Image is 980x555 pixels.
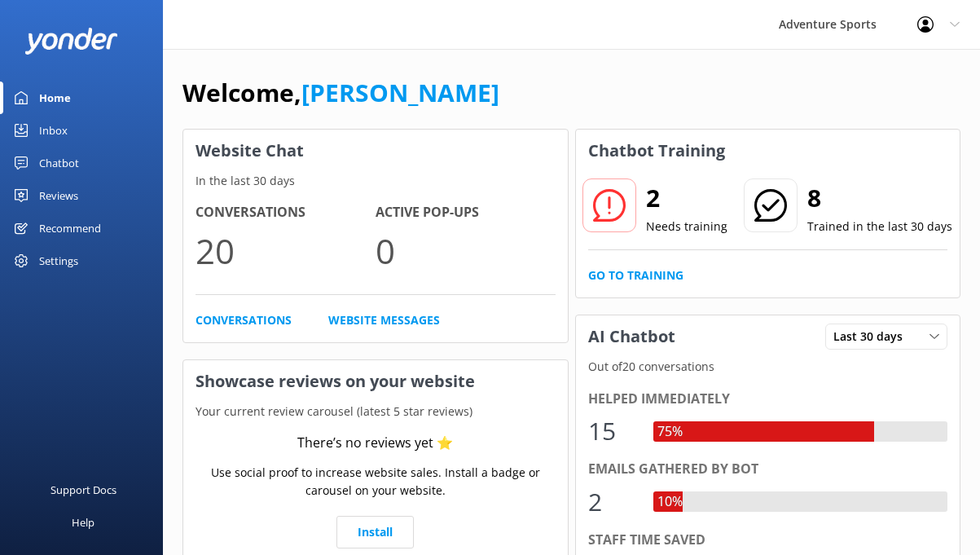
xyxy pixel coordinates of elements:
p: Use social proof to increase website sales. Install a badge or carousel on your website. [196,464,556,500]
p: 0 [376,223,556,278]
h4: Conversations [196,202,376,223]
div: Recommend [39,212,101,244]
div: Emails gathered by bot [588,459,948,480]
p: Needs training [646,218,727,236]
h2: 8 [807,178,952,218]
p: 20 [196,223,376,278]
span: Last 30 days [833,328,912,346]
p: Out of 20 conversations [576,358,960,376]
h3: AI Chatbot [576,315,688,358]
div: 2 [588,482,637,522]
h4: Active Pop-ups [376,202,556,223]
div: Helped immediately [588,389,948,410]
h3: Showcase reviews on your website [183,360,568,403]
div: 10% [653,491,687,513]
h3: Chatbot Training [576,130,737,172]
p: In the last 30 days [183,172,568,190]
a: Website Messages [328,311,440,329]
div: Chatbot [39,147,79,179]
h1: Welcome, [182,73,499,112]
p: Your current review carousel (latest 5 star reviews) [183,403,568,421]
div: Inbox [39,114,68,147]
div: 75% [653,421,687,443]
div: Support Docs [51,474,116,506]
div: Reviews [39,179,78,212]
img: yonder-white-logo.png [24,28,118,55]
h2: 2 [646,178,727,218]
h3: Website Chat [183,130,568,172]
a: [PERSON_NAME] [301,76,499,109]
div: Settings [39,244,78,277]
a: Go to Training [588,266,683,284]
div: Home [39,81,71,114]
a: Conversations [196,311,292,329]
div: Staff time saved [588,530,948,551]
div: 15 [588,412,637,451]
div: Help [72,506,94,539]
a: Install [336,516,414,548]
p: Trained in the last 30 days [807,218,952,236]
div: There’s no reviews yet ⭐ [297,433,453,454]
